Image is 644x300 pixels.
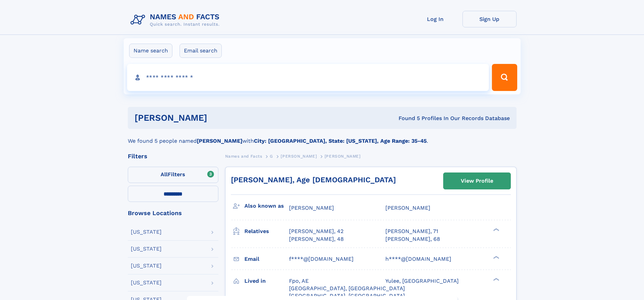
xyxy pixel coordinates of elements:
span: G [270,154,273,159]
a: Names and Facts [225,152,262,160]
div: ❯ [492,228,500,232]
div: ❯ [492,277,500,281]
div: Found 5 Profiles In Our Records Database [303,115,510,122]
a: Log In [408,11,462,27]
span: [PERSON_NAME] [325,154,361,159]
div: ❯ [492,255,500,259]
h3: Also known as [244,200,289,212]
span: [GEOGRAPHIC_DATA], [GEOGRAPHIC_DATA] [289,285,405,292]
span: [PERSON_NAME] [281,154,317,159]
div: Filters [128,153,218,159]
span: [PERSON_NAME] [385,205,430,211]
a: View Profile [444,173,510,189]
label: Filters [128,167,218,183]
a: [PERSON_NAME], 68 [385,235,440,243]
a: [PERSON_NAME], 42 [289,228,343,235]
label: Name search [129,44,172,58]
div: Browse Locations [128,210,218,216]
h3: Relatives [244,226,289,237]
span: Yulee, [GEOGRAPHIC_DATA] [385,278,459,284]
div: View Profile [461,173,493,189]
span: [GEOGRAPHIC_DATA], [GEOGRAPHIC_DATA] [289,293,405,299]
a: [PERSON_NAME], 48 [289,235,344,243]
a: [PERSON_NAME], 71 [385,228,438,235]
input: search input [127,64,489,91]
div: We found 5 people named with . [128,129,517,145]
h1: [PERSON_NAME] [135,114,303,122]
a: G [270,152,273,160]
h3: Lived in [244,275,289,287]
span: [PERSON_NAME] [289,205,334,211]
span: Fpo, AE [289,278,309,284]
div: [US_STATE] [131,229,162,235]
span: All [161,171,168,178]
a: [PERSON_NAME], Age [DEMOGRAPHIC_DATA] [231,176,396,184]
div: [US_STATE] [131,263,162,269]
button: Search Button [492,64,517,91]
b: City: [GEOGRAPHIC_DATA], State: [US_STATE], Age Range: 35-45 [254,138,427,144]
a: Sign Up [462,11,517,27]
h3: Email [244,253,289,265]
div: [US_STATE] [131,246,162,252]
b: [PERSON_NAME] [197,138,242,144]
label: Email search [180,44,222,58]
div: [US_STATE] [131,280,162,285]
img: Logo Names and Facts [128,11,225,29]
a: [PERSON_NAME] [281,152,317,160]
